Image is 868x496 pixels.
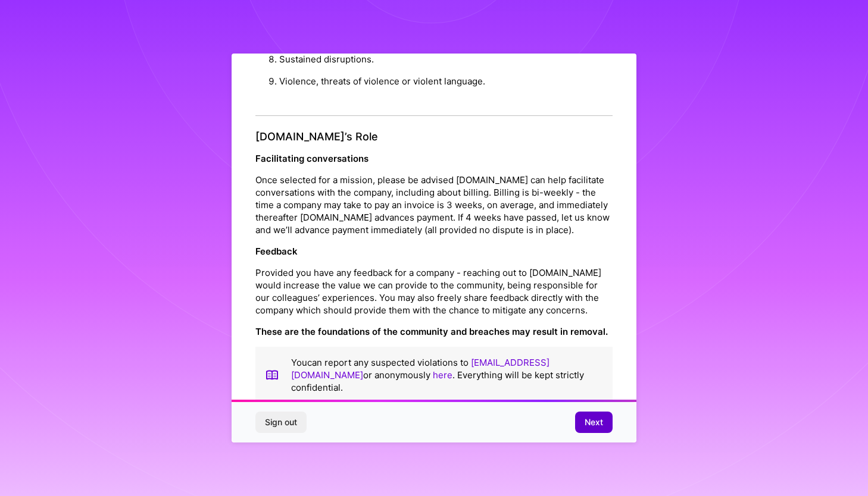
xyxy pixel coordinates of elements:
span: Sign out [265,416,297,428]
strong: Feedback [255,246,298,257]
li: Violence, threats of violence or violent language. [279,70,613,92]
button: Sign out [255,412,307,433]
h4: [DOMAIN_NAME]’s Role [255,130,613,143]
button: Next [575,412,613,433]
p: Provided you have any feedback for a company - reaching out to [DOMAIN_NAME] would increase the v... [255,266,613,316]
img: book icon [265,356,279,394]
span: Next [585,416,603,428]
a: [EMAIL_ADDRESS][DOMAIN_NAME] [291,357,549,381]
p: You can report any suspected violations to or anonymously . Everything will be kept strictly conf... [291,356,603,394]
a: here [433,369,452,381]
p: Once selected for a mission, please be advised [DOMAIN_NAME] can help facilitate conversations wi... [255,174,613,236]
li: Sustained disruptions. [279,48,613,70]
strong: Facilitating conversations [255,153,369,164]
strong: These are the foundations of the community and breaches may result in removal. [255,326,608,337]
